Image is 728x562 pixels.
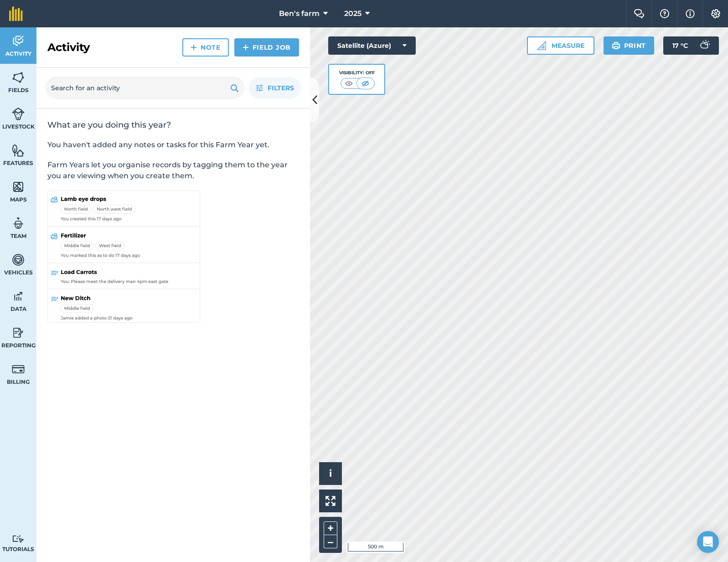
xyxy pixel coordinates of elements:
img: svg+xml;base64,PHN2ZyB4bWxucz0iaHR0cDovL3d3dy53My5vcmcvMjAwMC9zdmciIHdpZHRoPSIxOSIgaGVpZ2h0PSIyNC... [612,40,620,51]
h2: Activity [47,40,90,55]
button: Filters [249,77,301,99]
a: Note [182,38,229,57]
img: svg+xml;base64,PD94bWwgdmVyc2lvbj0iMS4wIiBlbmNvZGluZz0idXRmLTgiPz4KPCEtLSBHZW5lcmF0b3I6IEFkb2JlIE... [12,253,25,267]
div: Visibility: Off [339,69,375,77]
img: Ruler icon [537,41,546,50]
img: svg+xml;base64,PD94bWwgdmVyc2lvbj0iMS4wIiBlbmNvZGluZz0idXRmLTgiPz4KPCEtLSBHZW5lcmF0b3I6IEFkb2JlIE... [695,36,713,55]
img: Four arrows, one pointing top left, one top right, one bottom right and the last bottom left [325,496,336,506]
p: Farm Years let you organise records by tagging them to the year you are viewing when you create t... [47,160,299,181]
button: Satellite (Azure) [328,36,416,55]
button: Measure [527,36,594,55]
img: A question mark icon [659,9,670,18]
img: svg+xml;base64,PD94bWwgdmVyc2lvbj0iMS4wIiBlbmNvZGluZz0idXRmLTgiPz4KPCEtLSBHZW5lcmF0b3I6IEFkb2JlIE... [12,217,25,230]
button: 17 °C [663,36,719,55]
button: i [319,462,342,485]
img: svg+xml;base64,PHN2ZyB4bWxucz0iaHR0cDovL3d3dy53My5vcmcvMjAwMC9zdmciIHdpZHRoPSI1MCIgaGVpZ2h0PSI0MC... [343,79,355,88]
img: svg+xml;base64,PD94bWwgdmVyc2lvbj0iMS4wIiBlbmNvZGluZz0idXRmLTgiPz4KPCEtLSBHZW5lcmF0b3I6IEFkb2JlIE... [12,289,25,303]
button: – [324,535,337,548]
img: A cog icon [710,9,721,18]
a: Field Job [234,38,299,57]
span: 17 ° C [672,36,688,55]
h2: What are you doing this year? [47,119,299,130]
img: svg+xml;base64,PD94bWwgdmVyc2lvbj0iMS4wIiBlbmNvZGluZz0idXRmLTgiPz4KPCEtLSBHZW5lcmF0b3I6IEFkb2JlIE... [12,107,25,121]
button: Print [604,36,655,55]
img: fieldmargin Logo [9,6,23,21]
img: svg+xml;base64,PHN2ZyB4bWxucz0iaHR0cDovL3d3dy53My5vcmcvMjAwMC9zdmciIHdpZHRoPSIxOSIgaGVpZ2h0PSIyNC... [230,82,239,93]
img: svg+xml;base64,PD94bWwgdmVyc2lvbj0iMS4wIiBlbmNvZGluZz0idXRmLTgiPz4KPCEtLSBHZW5lcmF0b3I6IEFkb2JlIE... [12,535,25,543]
img: svg+xml;base64,PD94bWwgdmVyc2lvbj0iMS4wIiBlbmNvZGluZz0idXRmLTgiPz4KPCEtLSBHZW5lcmF0b3I6IEFkb2JlIE... [12,362,25,376]
span: i [329,468,332,479]
span: Ben's farm [279,8,320,19]
img: svg+xml;base64,PHN2ZyB4bWxucz0iaHR0cDovL3d3dy53My5vcmcvMjAwMC9zdmciIHdpZHRoPSI1NiIgaGVpZ2h0PSI2MC... [12,180,25,194]
img: svg+xml;base64,PHN2ZyB4bWxucz0iaHR0cDovL3d3dy53My5vcmcvMjAwMC9zdmciIHdpZHRoPSI1MCIgaGVpZ2h0PSI0MC... [360,79,371,88]
span: Filters [268,83,294,93]
div: Open Intercom Messenger [697,531,719,553]
p: You haven't added any notes or tasks for this Farm Year yet. [47,139,299,150]
img: svg+xml;base64,PD94bWwgdmVyc2lvbj0iMS4wIiBlbmNvZGluZz0idXRmLTgiPz4KPCEtLSBHZW5lcmF0b3I6IEFkb2JlIE... [12,326,25,340]
img: svg+xml;base64,PHN2ZyB4bWxucz0iaHR0cDovL3d3dy53My5vcmcvMjAwMC9zdmciIHdpZHRoPSIxNCIgaGVpZ2h0PSIyNC... [243,42,249,53]
img: svg+xml;base64,PHN2ZyB4bWxucz0iaHR0cDovL3d3dy53My5vcmcvMjAwMC9zdmciIHdpZHRoPSIxNCIgaGVpZ2h0PSIyNC... [191,42,197,53]
span: 2025 [344,8,361,19]
img: svg+xml;base64,PD94bWwgdmVyc2lvbj0iMS4wIiBlbmNvZGluZz0idXRmLTgiPz4KPCEtLSBHZW5lcmF0b3I6IEFkb2JlIE... [12,34,25,48]
img: svg+xml;base64,PHN2ZyB4bWxucz0iaHR0cDovL3d3dy53My5vcmcvMjAwMC9zdmciIHdpZHRoPSI1NiIgaGVpZ2h0PSI2MC... [12,71,25,84]
input: Search for an activity [46,77,244,99]
img: svg+xml;base64,PHN2ZyB4bWxucz0iaHR0cDovL3d3dy53My5vcmcvMjAwMC9zdmciIHdpZHRoPSIxNyIgaGVpZ2h0PSIxNy... [686,8,695,19]
button: + [324,521,337,535]
img: svg+xml;base64,PHN2ZyB4bWxucz0iaHR0cDovL3d3dy53My5vcmcvMjAwMC9zdmciIHdpZHRoPSI1NiIgaGVpZ2h0PSI2MC... [12,144,25,157]
img: Two speech bubbles overlapping with the left bubble in the forefront [634,9,645,18]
